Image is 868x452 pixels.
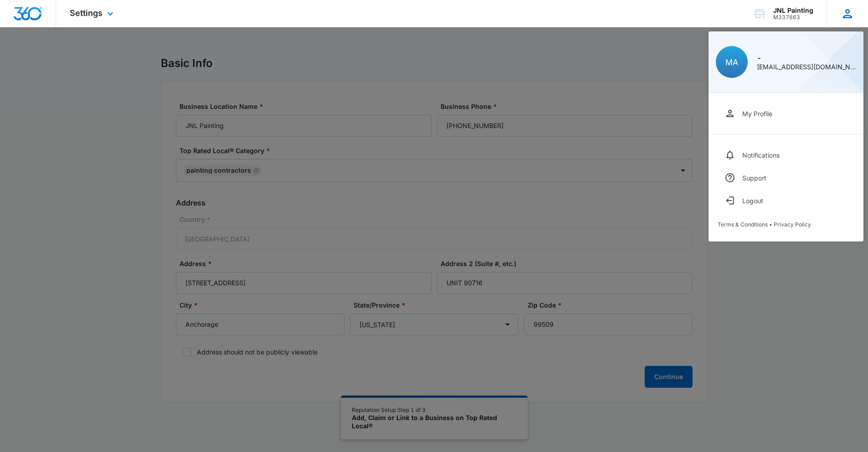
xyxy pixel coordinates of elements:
[718,102,854,125] a: My Profile
[725,57,738,67] span: MA
[742,151,780,159] div: Notifications
[718,144,854,166] a: Notifications
[773,14,813,21] div: account id
[718,166,854,189] a: Support
[774,221,811,228] a: Privacy Policy
[718,221,768,228] a: Terms & Conditions
[773,7,813,14] div: account name
[718,189,854,212] button: Logout
[718,221,854,228] div: •
[757,54,856,62] div: -
[757,64,856,70] div: [EMAIL_ADDRESS][DOMAIN_NAME]
[742,174,766,182] div: Support
[742,110,772,118] div: My Profile
[70,8,103,18] span: Settings
[742,197,763,205] div: Logout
